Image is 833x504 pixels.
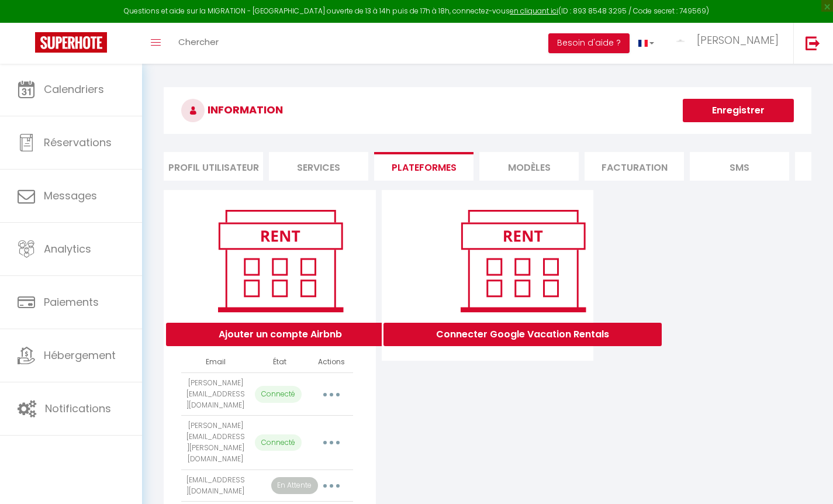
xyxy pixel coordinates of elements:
h3: INFORMATION [164,87,811,134]
td: [PERSON_NAME][EMAIL_ADDRESS][DOMAIN_NAME] [181,372,250,416]
a: en cliquant ici [510,6,558,16]
span: Hébergement [44,348,116,363]
td: [PERSON_NAME][EMAIL_ADDRESS][PERSON_NAME][DOMAIN_NAME] [181,416,250,470]
span: Chercher [178,36,219,48]
li: MODÈLES [479,152,579,181]
li: Profil Utilisateur [164,152,263,181]
p: En Attente [271,477,318,494]
p: Connecté [255,386,302,403]
a: Chercher [170,23,227,64]
img: rent.png [448,205,597,317]
span: Réservations [44,135,112,150]
th: Actions [310,352,352,372]
span: [PERSON_NAME] [697,33,779,47]
li: Facturation [585,152,684,181]
button: Connecter Google Vacation Rentals [383,323,662,346]
th: État [250,352,310,372]
button: Enregistrer [683,99,794,122]
img: rent.png [206,205,355,317]
span: Paiements [44,295,99,309]
a: ... [PERSON_NAME] [663,23,793,64]
img: ... [672,35,689,46]
li: SMS [690,152,789,181]
th: Email [181,352,250,372]
span: Analytics [44,241,91,256]
p: Connecté [255,434,302,451]
span: Messages [44,188,97,203]
img: Super Booking [35,32,107,53]
button: Besoin d'aide ? [548,33,630,53]
span: Notifications [45,401,111,416]
td: [EMAIL_ADDRESS][DOMAIN_NAME] [181,470,250,502]
li: Plateformes [374,152,473,181]
img: logout [806,36,820,50]
button: Ajouter un compte Airbnb [166,323,395,346]
span: Calendriers [44,82,104,96]
li: Services [269,152,368,181]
